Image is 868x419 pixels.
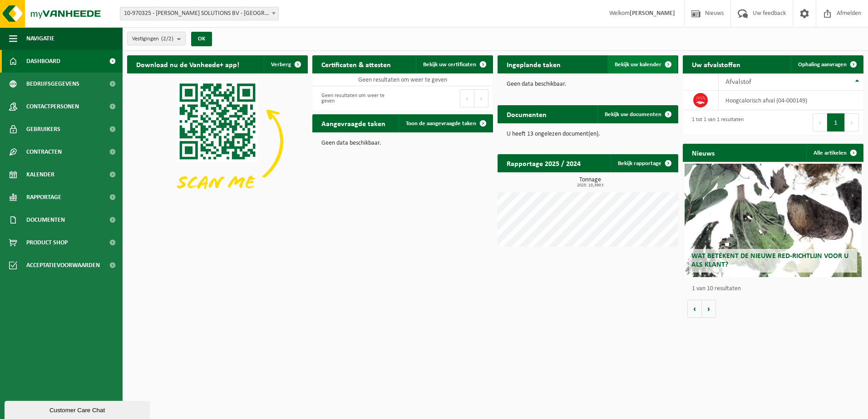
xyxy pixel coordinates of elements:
button: Vorige [687,300,702,318]
a: Bekijk uw documenten [597,105,677,123]
h2: Nieuws [683,144,724,161]
td: hoogcalorisch afval (04-000149) [719,91,863,110]
div: Geen resultaten om weer te geven [317,88,398,108]
button: Next [474,89,488,107]
span: Ophaling aanvragen [798,62,847,68]
h2: Rapportage 2025 / 2024 [498,154,590,172]
p: Geen data beschikbaar. [507,81,669,88]
span: Dashboard [26,50,60,73]
span: Gebruikers [26,118,60,141]
button: OK [191,32,212,46]
h2: Uw afvalstoffen [683,55,750,73]
a: Bekijk uw kalender [607,55,677,73]
span: Contracten [26,141,62,163]
span: Afvalstof [725,78,751,86]
span: Bedrijfsgegevens [26,73,79,95]
span: Bekijk uw documenten [605,112,661,117]
img: Download de VHEPlus App [127,73,308,209]
h2: Certificaten & attesten [312,55,400,73]
h2: Aangevraagde taken [312,114,395,132]
h2: Ingeplande taken [498,55,570,73]
button: Vestigingen(2/2) [127,32,186,45]
h3: Tonnage [502,177,678,188]
h2: Download nu de Vanheede+ app! [127,55,248,73]
span: Bekijk uw kalender [615,62,661,68]
a: Bekijk uw certificaten [416,55,492,73]
span: Bekijk uw certificaten [423,62,476,68]
button: Next [845,113,859,132]
h2: Documenten [498,105,556,123]
count: (2/2) [161,36,173,42]
span: 10-970325 - TENNANT SOLUTIONS BV - MECHELEN [120,7,278,20]
button: Verberg [264,55,307,73]
button: Previous [813,113,827,132]
span: Product Shop [26,231,68,254]
span: Toon de aangevraagde taken [406,121,476,127]
strong: [PERSON_NAME] [630,10,675,17]
span: Vestigingen [132,32,173,46]
button: Volgende [702,300,716,318]
a: Bekijk rapportage [611,154,677,172]
a: Wat betekent de nieuwe RED-richtlijn voor u als klant? [685,164,862,277]
iframe: chat widget [5,399,152,419]
span: Verberg [271,62,291,68]
a: Alle artikelen [806,144,863,162]
span: 2025: 10,390 t [502,183,678,188]
span: Wat betekent de nieuwe RED-richtlijn voor u als klant? [691,253,848,268]
span: Documenten [26,209,65,231]
p: 1 van 10 resultaten [692,286,859,292]
p: Geen data beschikbaar. [321,140,484,146]
button: 1 [827,113,845,132]
div: 1 tot 1 van 1 resultaten [687,112,744,132]
span: Rapportage [26,186,61,209]
td: Geen resultaten om weer te geven [312,73,493,86]
span: Contactpersonen [26,95,79,118]
p: U heeft 13 ongelezen document(en). [507,131,669,137]
span: 10-970325 - TENNANT SOLUTIONS BV - MECHELEN [120,7,279,20]
button: Previous [460,89,474,107]
span: Acceptatievoorwaarden [26,254,100,277]
a: Toon de aangevraagde taken [399,114,492,132]
span: Kalender [26,163,54,186]
span: Navigatie [26,27,54,50]
a: Ophaling aanvragen [791,55,863,73]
